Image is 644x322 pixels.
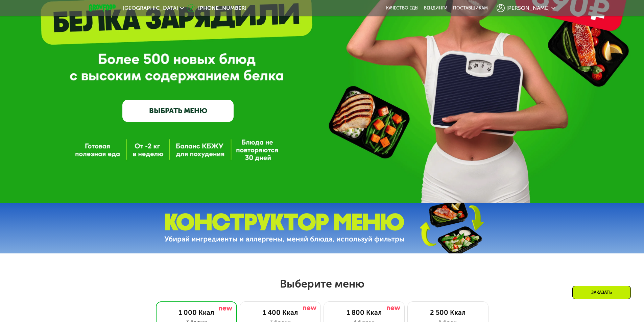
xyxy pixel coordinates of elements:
span: [PERSON_NAME] [506,5,550,11]
div: 2 500 Ккал [414,308,481,317]
div: 1 000 Ккал [163,308,230,317]
a: Качество еды [386,5,419,11]
a: [PHONE_NUMBER] [187,4,246,12]
a: ВЫБРАТЬ МЕНЮ [122,100,234,122]
span: [GEOGRAPHIC_DATA] [123,5,178,11]
div: Заказать [572,286,631,299]
div: 1 800 Ккал [331,308,398,317]
div: поставщикам [453,5,488,11]
div: 1 400 Ккал [247,308,314,317]
h2: Выберите меню [22,277,622,291]
a: Вендинги [424,5,448,11]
